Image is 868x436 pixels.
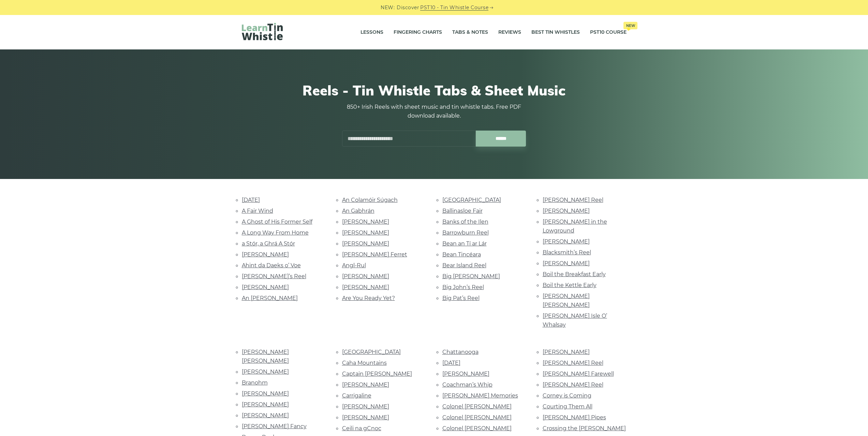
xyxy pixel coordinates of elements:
a: [GEOGRAPHIC_DATA] [342,349,401,355]
a: Crossing the [PERSON_NAME] [543,425,626,432]
a: [PERSON_NAME] Fancy [242,423,307,430]
a: A Fair Wind [242,208,273,214]
a: Boil the Breakfast Early [543,271,606,277]
a: [PERSON_NAME] Reel [543,381,603,388]
a: A Long Way From Home [242,229,309,236]
a: Colonel [PERSON_NAME] [442,403,512,410]
img: LearnTinWhistle.com [242,23,283,40]
a: [PERSON_NAME] [342,284,389,290]
p: 850+ Irish Reels with sheet music and tin whistle tabs. Free PDF download available. [342,103,526,120]
a: Fingering Charts [394,24,442,41]
h1: Reels - Tin Whistle Tabs & Sheet Music [242,82,627,99]
a: An Gabhrán [342,208,374,214]
a: Captain [PERSON_NAME] [342,371,412,377]
a: [PERSON_NAME] Ferret [342,251,407,258]
a: [DATE] [242,197,260,203]
a: a Stór, a Ghrá A Stór [242,240,295,247]
a: [PERSON_NAME] [342,414,389,421]
a: Tabs & Notes [452,24,488,41]
a: [PERSON_NAME] Memories [442,392,518,399]
a: Blacksmith’s Reel [543,249,591,256]
a: [PERSON_NAME] [242,369,289,375]
a: [PERSON_NAME] [242,251,289,258]
a: PST10 CourseNew [590,24,627,41]
a: Reviews [498,24,521,41]
a: Big [PERSON_NAME] [442,273,500,280]
a: An Colamóir Súgach [342,197,398,203]
a: Chattanooga [442,349,479,355]
a: [PERSON_NAME] [PERSON_NAME] [543,293,590,308]
a: Bear Island Reel [442,262,486,269]
a: [PERSON_NAME] Isle O’ Whalsay [543,313,607,328]
a: [PERSON_NAME] [242,412,289,419]
a: Ahint da Daeks o’ Voe [242,262,301,269]
a: Colonel [PERSON_NAME] [442,425,512,432]
a: [PERSON_NAME] Reel [543,360,603,366]
a: [PERSON_NAME] [442,371,489,377]
a: Are You Ready Yet? [342,295,395,301]
a: Branohm [242,379,268,386]
a: [PERSON_NAME] [543,208,590,214]
a: Big John’s Reel [442,284,484,290]
a: Ceili na gCnoc [342,425,381,432]
a: Caha Mountains [342,360,387,366]
a: Best Tin Whistles [531,24,580,41]
a: [PERSON_NAME] [342,273,389,280]
a: Bean Tincéara [442,251,481,258]
a: [PERSON_NAME] [543,349,590,355]
a: [PERSON_NAME] [242,390,289,397]
a: A Ghost of His Former Self [242,219,312,225]
a: Barrowburn Reel [442,229,489,236]
a: [PERSON_NAME] [342,219,389,225]
a: [PERSON_NAME] [242,284,289,290]
a: [PERSON_NAME] Pipes [543,414,606,421]
a: Boil the Kettle Early [543,282,597,288]
a: [PERSON_NAME] Reel [543,197,603,203]
a: [DATE] [442,360,460,366]
a: [PERSON_NAME] Farewell [543,371,614,377]
a: Ballinasloe Fair [442,208,483,214]
a: [PERSON_NAME]’s Reel [242,273,306,280]
a: Courting Them All [543,403,592,410]
a: [PERSON_NAME] [PERSON_NAME] [242,349,289,364]
a: [PERSON_NAME] [242,401,289,408]
a: [PERSON_NAME] [342,229,389,236]
a: [GEOGRAPHIC_DATA] [442,197,501,203]
span: New [623,22,637,29]
a: [PERSON_NAME] [543,238,590,245]
a: [PERSON_NAME] [342,403,389,410]
a: [PERSON_NAME] [543,260,590,267]
a: Carrigaline [342,392,371,399]
a: Bean an Tí ar Lár [442,240,487,247]
a: [PERSON_NAME] [342,381,389,388]
a: An [PERSON_NAME] [242,295,298,301]
a: Banks of the Ilen [442,219,488,225]
a: Lessons [361,24,383,41]
a: Corney is Coming [543,392,591,399]
a: Coachman’s Whip [442,381,492,388]
a: [PERSON_NAME] [342,240,389,247]
a: Big Pat’s Reel [442,295,480,301]
a: Colonel [PERSON_NAME] [442,414,512,421]
a: Angl-Rul [342,262,366,269]
a: [PERSON_NAME] in the Lowground [543,219,607,234]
